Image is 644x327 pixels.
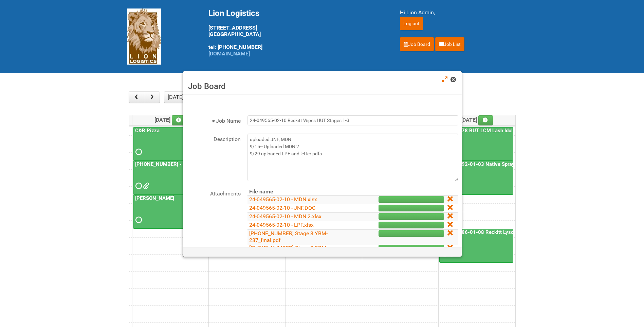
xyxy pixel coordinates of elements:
div: [STREET_ADDRESS] [GEOGRAPHIC_DATA] tel: [PHONE_NUMBER] [208,8,383,57]
a: 24-049565-02-10 - LPF.xlsx [249,222,314,228]
span: MDN - 25-055556-01 (2).xlsx MDN - 25-055556-01.xlsx JNF - 25-055556-01.doc [143,184,148,188]
a: Job Board [400,37,434,51]
a: 24-049565-02-10 - JNF.DOC [249,205,315,211]
a: [PHONE_NUMBER] Stage 3 YBM-237_final.pdf [249,230,328,243]
span: Requested [135,218,140,222]
a: 25-058978 BUT LCM Lash Idole US / Retest [440,127,544,134]
span: Lion Logistics [208,8,259,18]
img: Lion Logistics [127,8,161,65]
a: [PHONE_NUMBER] - Naked Reformulation [133,161,207,195]
a: C&R Pizza [134,127,161,134]
a: 25-058978 BUT LCM Lash Idole US / Retest [439,127,513,161]
a: C&R Pizza [133,127,207,161]
a: Lion Logistics [127,33,161,39]
h3: Job Board [188,81,457,91]
a: 25-047392-01-03 Native Spray Rapid Response [439,161,513,195]
a: [DOMAIN_NAME] [208,50,250,57]
textarea: uploaded JNF, MDN 9/15-- Uploaded MDN 2 9/29 uploaded LPF and letter pdfs [247,134,458,181]
a: Add an event [172,115,187,125]
label: Description [186,134,241,143]
a: 25-011286-01-08 Reckitt Lysol Laundry Scented [440,229,555,235]
a: 24-049565-02-10 - MDN 2.xlsx [249,213,321,220]
a: 25-047392-01-03 Native Spray Rapid Response [440,161,554,167]
span: Requested [135,150,140,154]
a: [PHONE_NUMBER] Stage 3 SBM-394_final.pdf [249,245,328,258]
a: [PHONE_NUMBER] - Naked Reformulation [134,161,232,167]
button: [DATE] [164,91,187,103]
input: Log out [400,17,423,30]
label: Job Name [186,115,241,125]
div: Hi Lion Admin, [400,8,517,17]
a: 24-049565-02-10 - MDN.xlsx [249,196,317,203]
span: Requested [135,184,140,188]
th: File name [247,188,352,196]
a: 25-011286-01-08 Reckitt Lysol Laundry Scented [439,229,513,263]
label: Attachments [186,188,241,198]
a: Add an event [478,115,493,125]
span: [DATE] [461,117,493,123]
a: Job List [435,37,464,51]
span: [DATE] [154,117,187,123]
a: [PERSON_NAME] [134,195,176,201]
a: [PERSON_NAME] [133,195,207,229]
